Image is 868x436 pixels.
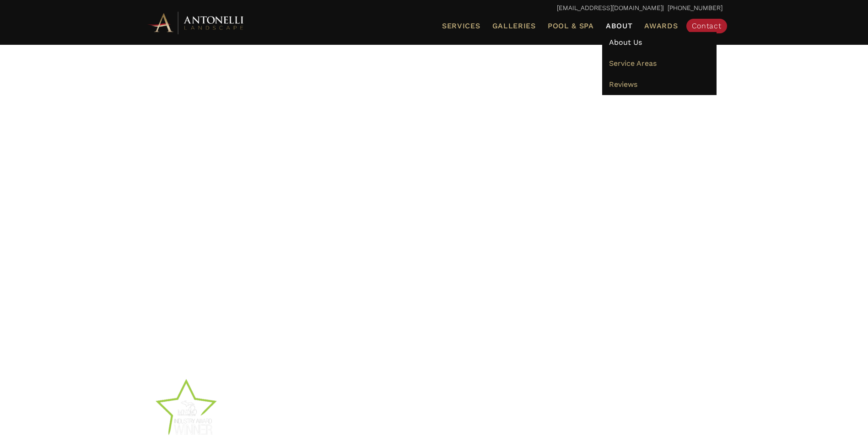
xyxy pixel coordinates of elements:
a: Galleries [489,20,539,32]
a: Services [438,20,484,32]
span: Pool & Spa [548,21,594,30]
img: Antonelli Horizontal Logo [146,10,247,35]
a: Reviews [602,74,717,95]
span: About [606,22,633,30]
a: Awards [641,20,681,32]
a: About Us [602,32,717,53]
span: Awards [644,21,678,30]
span: Reviews [609,80,637,89]
a: [EMAIL_ADDRESS][DOMAIN_NAME] [557,4,663,11]
span: Services [442,22,480,30]
a: About [602,20,636,32]
span: Service Areas [609,59,657,68]
a: Pool & Spa [544,20,598,32]
span: About Us [609,38,642,47]
span: Galleries [492,21,536,30]
a: Contact [686,19,727,33]
p: | [PHONE_NUMBER] [146,2,722,14]
a: Service Areas [602,53,717,74]
span: Contact [692,21,722,30]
